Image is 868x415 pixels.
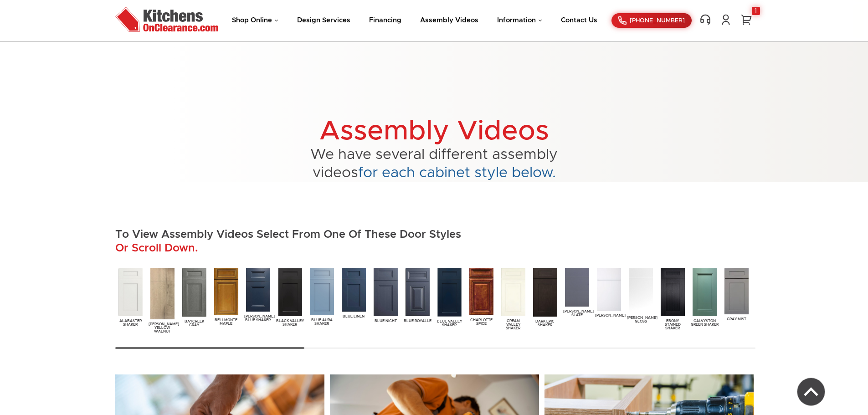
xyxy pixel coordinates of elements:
[180,266,208,318] img: door_36_7066_7067_BaycreekGray_sample_1.1.jpg
[499,266,527,318] img: cream_valley_shaker_sample_door.jpg
[276,266,304,327] a: Black Valley Shaker
[467,266,495,326] a: Charlotte Spice
[497,17,542,24] a: Information
[149,266,176,333] a: [PERSON_NAME] Yellow Walnut
[340,266,368,318] a: Blue Linen
[531,266,559,318] img: door_36_3723_3773_Door_DES_1.1.jpg
[531,266,559,327] a: Dark Epic Shaker
[308,266,336,326] a: Blue Aura Shaker
[691,266,719,318] img: GGS_1.2.jpg
[755,266,782,318] img: RB23sample_1.2.jpg
[563,266,591,308] img: DGT_1.1.jpg
[630,18,685,24] span: [PHONE_NUMBER]
[595,266,623,313] img: DMW_1.9.jpg
[117,266,144,318] img: ALS_1.1.jpg
[149,266,176,321] img: AYW_1.4.jpg
[212,266,240,317] img: BTM_1.1.jpg
[244,266,272,313] img: bbs_1.5.jpg
[212,266,240,326] a: Bellmonte Maple
[755,266,782,327] a: Hanover Stone
[611,13,692,28] a: [PHONE_NUMBER]
[297,17,350,24] a: Design Services
[436,266,463,327] a: Blue Valley Shaker
[797,378,825,405] img: Back to top
[276,266,304,318] img: BKA_1.1.jpg
[627,266,655,315] img: DGW_door_image.jpg
[691,266,719,327] a: Galvyston Green Shaker
[117,266,144,327] a: Alabaster Shaker
[308,266,336,317] img: XBS_1.1.jpg
[595,266,623,318] a: [PERSON_NAME]
[404,266,431,323] a: Blue Royalle
[358,166,556,180] span: for each cabinet style below.
[740,14,753,26] a: 1
[752,7,760,15] div: 1
[180,266,208,327] a: Baycreek Gray
[561,17,597,24] a: Contact Us
[404,266,431,318] img: sample_pb21.jpg
[723,266,750,316] img: door_36_4683_9022_grayMist_Door_1.1.jpg
[115,228,753,255] h2: To View Assembly Videos Select From One Of These Door Styles
[436,266,463,318] img: BEV_1.1.jpg
[372,266,400,318] img: sample_fb21.jpg
[467,266,495,317] img: CHS_1.1.jpg
[340,266,368,313] img: BL_1.1.jpg
[369,17,401,24] a: Financing
[115,117,753,146] h1: Assembly Videos
[115,146,753,182] h2: We have several different assembly videos
[723,266,750,321] a: Gray Mist
[115,243,198,254] span: Or Scroll Down.
[563,266,591,317] a: [PERSON_NAME] Slate
[659,266,687,330] a: Ebony Stained Shaker
[244,266,272,322] a: [PERSON_NAME] Blue Shaker
[420,17,478,24] a: Assembly Videos
[659,266,687,318] img: ESS_1.1.jpg
[499,266,527,330] a: Cream Valley Shaker
[372,266,400,323] a: Blue Night
[115,7,218,32] img: Kitchens On Clearance
[232,17,278,24] a: Shop Online
[627,266,655,323] a: [PERSON_NAME] Gloss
